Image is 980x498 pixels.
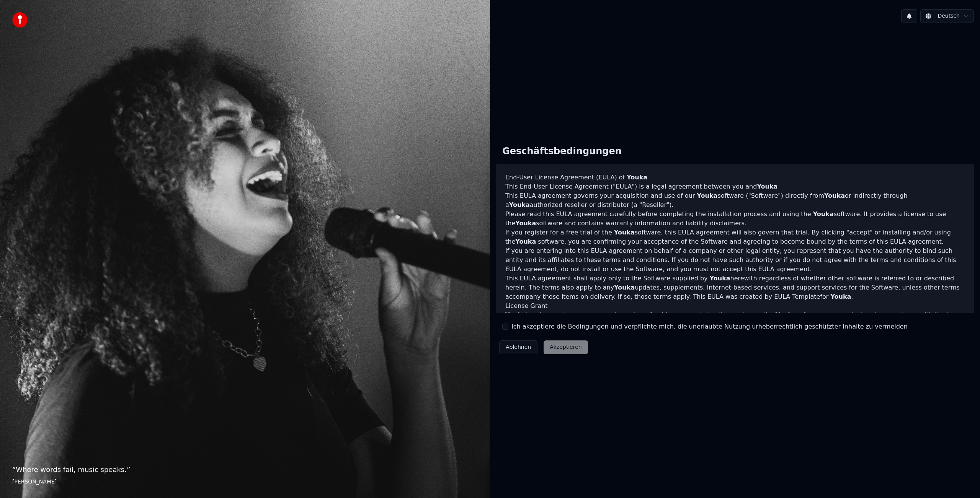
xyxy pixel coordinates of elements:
span: Youka [813,210,834,218]
div: Geschäftsbedingungen [496,139,628,164]
p: “ Where words fail, music speaks. ” [12,464,478,475]
p: This EULA agreement shall apply only to the Software supplied by herewith regardless of whether o... [505,274,965,301]
p: If you are entering into this EULA agreement on behalf of a company or other legal entity, you re... [505,246,965,274]
p: hereby grants you a personal, non-transferable, non-exclusive licence to use the software on your... [505,311,965,329]
img: youka [12,12,28,28]
button: Ablehnen [499,340,537,354]
span: Youka [830,293,851,300]
span: Youka [697,192,717,199]
label: Ich akzeptiere die Bedingungen und verpflichte mich, die unerlaubte Nutzung urheberrechtlich gesc... [511,322,908,331]
a: EULA Template [774,293,820,300]
span: Youka [776,311,796,319]
span: Youka [505,311,526,319]
span: Youka [515,220,536,227]
p: Please read this EULA agreement carefully before completing the installation process and using th... [505,210,965,228]
p: If you register for a free trial of the software, this EULA agreement will also govern that trial... [505,228,965,246]
span: Youka [824,192,845,199]
h3: End-User License Agreement (EULA) of [505,173,965,182]
p: This End-User License Agreement ("EULA") is a legal agreement between you and [505,182,965,191]
span: Youka [614,284,635,291]
span: Youka [614,229,635,236]
span: Youka [757,183,777,190]
span: Youka [710,275,730,282]
span: Youka [509,201,530,208]
p: This EULA agreement governs your acquisition and use of our software ("Software") directly from o... [505,191,965,210]
footer: [PERSON_NAME] [12,478,478,486]
span: Youka [627,174,647,181]
h3: License Grant [505,301,965,311]
span: Youka [515,238,536,245]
